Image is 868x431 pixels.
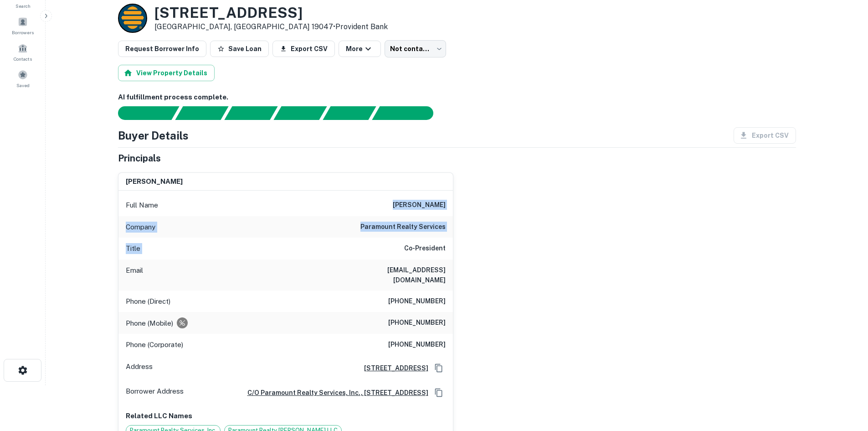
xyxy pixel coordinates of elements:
[432,386,446,400] button: Copy Address
[126,339,183,350] p: Phone (Corporate)
[126,318,173,329] p: Phone (Mobile)
[822,358,868,402] iframe: Chat Widget
[224,106,277,120] div: Documents found, AI parsing details...
[240,388,428,398] a: c/o paramount realty services, inc., [STREET_ADDRESS]
[388,339,446,350] h6: [PHONE_NUMBER]
[126,200,158,211] p: Full Name
[388,296,446,307] h6: [PHONE_NUMBER]
[118,41,206,57] button: Request Borrower Info
[3,40,43,64] a: Contacts
[15,2,31,10] span: Search
[118,127,189,144] h4: Buyer Details
[126,177,183,187] h6: [PERSON_NAME]
[404,243,446,254] h6: Co-President
[3,13,43,38] a: Borrowers
[393,200,446,211] h6: [PERSON_NAME]
[126,243,140,254] p: Title
[16,82,30,89] span: Saved
[154,4,388,21] h3: [STREET_ADDRESS]
[372,106,444,120] div: AI fulfillment process complete.
[210,41,269,57] button: Save Loan
[175,106,228,120] div: Your request is received and processing...
[336,265,446,285] h6: [EMAIL_ADDRESS][DOMAIN_NAME]
[357,363,428,373] a: [STREET_ADDRESS]
[388,317,446,328] h6: [PHONE_NUMBER]
[126,361,153,375] p: Address
[339,41,381,57] button: More
[118,92,796,103] h6: AI fulfillment process complete.
[126,410,446,421] p: Related LLC Names
[126,265,143,285] p: Email
[177,317,188,328] div: Requests to not be contacted at this number
[335,22,388,31] a: Provident Bank
[12,29,34,36] span: Borrowers
[272,41,335,57] button: Export CSV
[3,66,43,91] a: Saved
[126,296,170,307] p: Phone (Direct)
[323,106,376,120] div: Principals found, still searching for contact information. This may take time...
[385,40,446,57] div: Not contacted
[273,106,327,120] div: Principals found, AI now looking for contact information...
[126,386,184,400] p: Borrower Address
[154,21,388,32] p: [GEOGRAPHIC_DATA], [GEOGRAPHIC_DATA] 19047 •
[118,151,161,165] h5: Principals
[118,65,215,81] button: View Property Details
[126,222,155,233] p: Company
[432,361,446,375] button: Copy Address
[107,106,175,120] div: Sending borrower request to AI...
[360,222,446,233] h6: paramount realty services
[14,55,32,62] span: Contacts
